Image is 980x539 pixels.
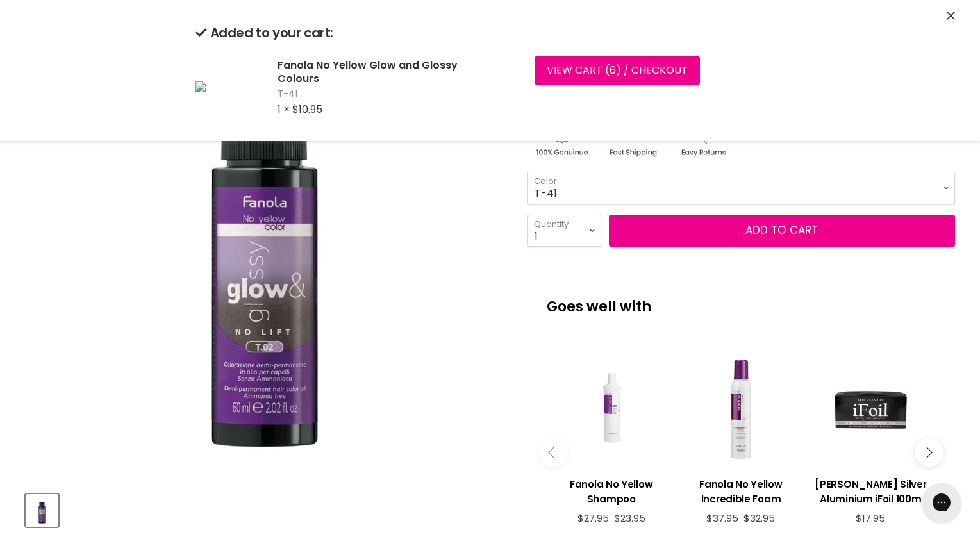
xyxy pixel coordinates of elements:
[553,467,670,513] a: View product:Fanola No Yellow Shampoo
[535,56,700,85] a: View cart (6) / Checkout
[609,215,955,247] button: Add to cart
[577,511,609,525] span: $27.95
[683,477,799,506] h3: Fanola No Yellow Incredible Foam
[856,511,885,525] span: $17.95
[553,477,670,506] h3: Fanola No Yellow Shampoo
[547,279,936,321] p: Goes well with
[527,215,601,247] select: Quantity
[195,26,481,40] h2: Added to your cart:
[706,511,738,525] span: $37.95
[292,102,322,117] span: $10.95
[683,467,799,513] a: View product:Fanola No Yellow Incredible Foam
[743,511,775,525] span: $32.95
[916,479,967,526] iframe: Gorgias live chat messenger
[614,511,645,525] span: $23.95
[25,3,504,481] img: Fanola_20No_20Yellow_20Glow_20and_20Glossy_20_20_20T02_1800x1800.webp
[278,88,481,101] span: T-41
[812,477,929,506] h3: [PERSON_NAME] Silver Aluminium iFoil 100m
[26,494,58,527] button: Fanola No Yellow Glow and Glossy Colours
[812,467,929,513] a: View product:Robert de Soto Silver Aluminium iFoil 100m
[27,495,57,526] img: Fanola No Yellow Glow and Glossy Colours
[610,63,616,78] span: 6
[947,10,955,23] button: Close
[278,102,290,117] span: 1 ×
[195,81,206,92] img: Fanola No Yellow Glow and Glossy Colours
[24,490,506,527] div: Product thumbnails
[278,58,481,85] h2: Fanola No Yellow Glow and Glossy Colours
[26,3,504,482] div: Fanola No Yellow Glow and Glossy Colours image. Click or Scroll to Zoom.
